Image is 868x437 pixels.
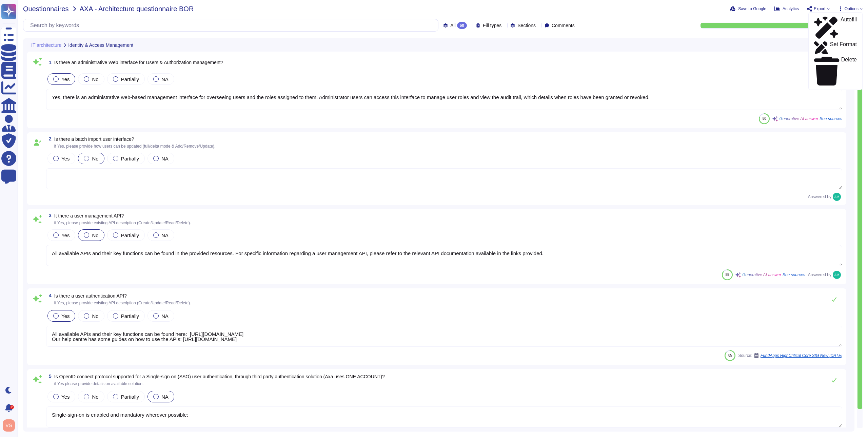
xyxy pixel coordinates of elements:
span: No [92,232,98,238]
textarea: All available APIs and their key functions can be found in the provided resources. For specific i... [46,245,842,266]
span: NA [161,394,169,400]
span: Is there an administrative Web interface for Users & Authorization management? [54,60,223,65]
span: NA [161,76,169,82]
textarea: Yes, there is an administrative web-based management interface for overseeing users and the roles... [46,89,842,110]
span: NA [161,313,169,319]
p: Autofill [841,17,857,39]
button: Analytics [774,6,799,12]
span: Save to Google [738,7,766,11]
span: All [450,23,456,28]
span: IT architecture [31,43,61,47]
span: Partially [121,394,139,400]
input: Search by keywords [27,19,438,31]
img: user [3,419,15,432]
span: See sources [783,273,805,277]
div: 60 [457,22,467,29]
span: NA [161,232,169,238]
span: Is there a batch import user interface? [54,136,134,142]
span: NA [161,156,169,161]
textarea: Single-sign-on is enabled and mandatory wherever possible; [46,406,842,427]
span: See sources [820,117,842,121]
span: Sections [517,23,536,28]
a: Delete [809,55,862,87]
img: user [833,193,841,201]
span: Yes [61,313,70,319]
span: No [92,76,98,82]
span: Partially [121,156,139,161]
span: Partially [121,76,139,82]
span: No [92,394,98,400]
span: Partially [121,313,139,319]
span: 85 [728,354,732,357]
span: Answered by [808,273,831,277]
span: Partially [121,232,139,238]
p: Set Format [830,42,857,54]
span: if Yes, please provide existing API description (Create/Update/Read/Delete). [54,221,191,225]
a: Autofill [809,15,862,40]
span: 5 [46,374,52,379]
span: Options [845,7,859,11]
span: Export [814,7,826,11]
img: user [833,271,841,279]
span: if Yes please provide details on available solution. [54,381,144,386]
button: user [1,418,20,433]
span: AXA - Architecture questionnaire BOR [80,5,194,12]
button: Save to Google [730,6,766,12]
span: 1 [46,60,52,65]
span: No [92,156,98,161]
span: Is OpenID connect protocol supported for a Single-sign on (SSO) user authentication, through thir... [54,374,385,379]
span: 3 [46,213,52,218]
span: Yes [61,232,70,238]
a: Set Format [809,40,862,55]
span: Identity & Access Management [68,43,133,47]
span: No [92,313,98,319]
span: Questionnaires [23,5,69,12]
textarea: All available APIs and their key functions can be found here: [URL][DOMAIN_NAME] Our help centre ... [46,326,842,347]
span: Generative AI answer [779,117,818,121]
span: Yes [61,156,70,161]
span: Source: [738,353,842,358]
span: Comments [552,23,575,28]
span: if Yes, please provide existing API description (Create/Update/Read/Delete). [54,301,191,305]
span: Analytics [783,7,799,11]
span: 85 [725,273,729,277]
span: if Yes, please provide how users can be updated (full/delta mode & Add/Remove/Update). [54,144,216,149]
span: 4 [46,293,52,298]
span: Yes [61,394,70,400]
span: Is there a user authentication API? [54,293,127,299]
span: Answered by [808,195,831,199]
span: Yes [61,76,70,82]
p: Delete [841,57,857,85]
span: 2 [46,136,52,141]
span: It there a user management API? [54,213,124,218]
span: Fill types [483,23,501,28]
div: 7 [10,405,14,409]
span: 80 [763,117,766,120]
span: FundApps HighCritical Core SIG New [DATE] [761,354,842,358]
span: Generative AI answer [742,273,781,277]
